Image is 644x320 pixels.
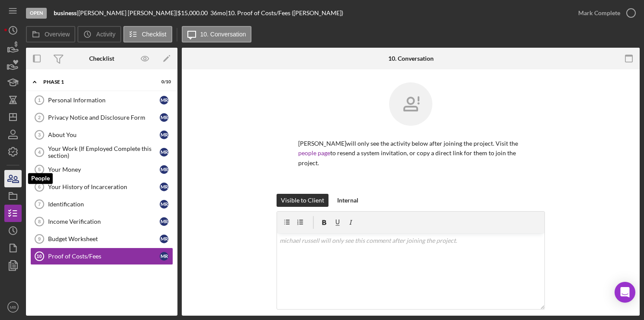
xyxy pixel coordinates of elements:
a: 6Your History of Incarcerationmr [30,178,173,196]
tspan: 5 [38,167,41,172]
div: m r [160,113,168,122]
div: m r [160,165,168,174]
a: 1Personal Informationmr [30,91,173,109]
a: 8Income Verificationmr [30,213,173,230]
tspan: 1 [38,98,41,103]
a: 10Proof of Costs/Feesmr [30,248,173,265]
div: 10. Conversation [388,55,434,62]
tspan: 10 [36,254,42,259]
button: Checklist [123,26,172,42]
div: Your Money [48,166,160,173]
div: Identification [48,201,160,208]
div: Visible to Client [281,194,324,207]
button: Internal [333,194,363,207]
div: Open [26,8,47,19]
div: m r [160,217,168,226]
div: About You [48,131,160,138]
button: Overview [26,26,75,42]
label: Overview [45,31,70,38]
a: 7Identificationmr [30,196,173,213]
label: Checklist [142,31,167,38]
div: m r [160,96,168,104]
tspan: 2 [38,115,41,120]
p: [PERSON_NAME] will only see the activity below after joining the project. Visit the to resend a s... [298,139,523,168]
div: m r [160,131,168,139]
a: 2Privacy Notice and Disclosure Formmr [30,109,173,126]
div: Personal Information [48,97,160,104]
div: m r [160,200,168,209]
div: 36 mo [210,10,226,16]
div: Mark Complete [578,4,620,22]
div: [PERSON_NAME] [PERSON_NAME] | [78,10,177,16]
text: MB [10,305,16,310]
tspan: 7 [38,202,41,207]
div: m r [160,148,168,157]
button: Visible to Client [277,194,328,207]
div: Budget Worksheet [48,235,160,242]
div: m r [160,252,168,261]
tspan: 6 [38,184,41,189]
a: 4Your Work (If Employed Complete this section)mr [30,144,173,161]
tspan: 8 [38,219,41,224]
button: MB [4,298,22,316]
label: Activity [96,31,115,38]
button: Mark Complete [570,4,640,22]
button: 10. Conversation [182,26,252,42]
a: 5Your Moneymr [30,161,173,178]
tspan: 4 [38,150,41,155]
div: Phase 1 [43,79,149,85]
div: | [54,10,78,16]
div: m r [160,183,168,191]
div: Income Verification [48,218,160,225]
a: 9Budget Worksheetmr [30,230,173,248]
tspan: 3 [38,132,41,137]
div: Proof of Costs/Fees [48,253,160,260]
div: Your Work (If Employed Complete this section) [48,145,160,159]
div: $15,000.00 [177,10,210,16]
tspan: 9 [38,236,41,242]
a: 3About Youmr [30,126,173,144]
div: Open Intercom Messenger [615,282,635,303]
label: 10. Conversation [200,31,246,38]
b: business [54,9,77,16]
div: Internal [337,194,358,207]
div: | 10. Proof of Costs/Fees ([PERSON_NAME]) [226,10,343,16]
div: Privacy Notice and Disclosure Form [48,114,160,121]
button: Activity [77,26,121,42]
div: Checklist [89,55,114,62]
div: m r [160,235,168,243]
a: people page [298,149,330,157]
div: Your History of Incarceration [48,183,160,190]
div: 0 / 10 [155,79,171,85]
